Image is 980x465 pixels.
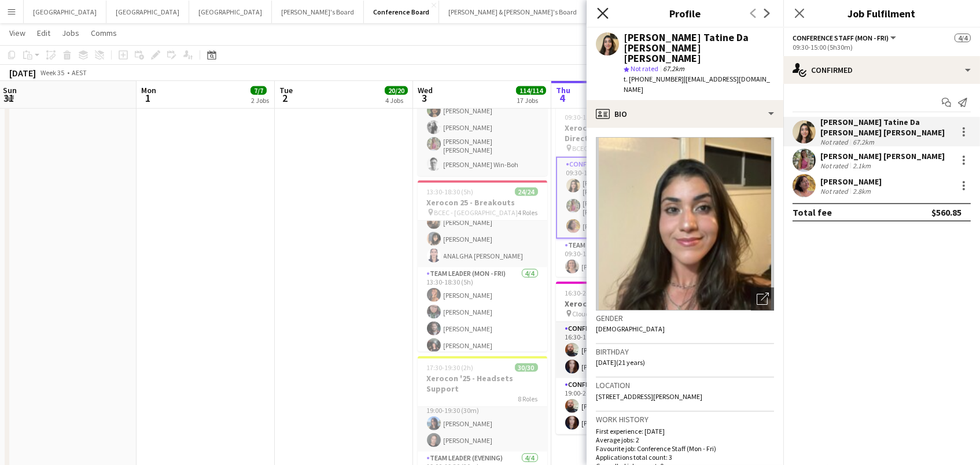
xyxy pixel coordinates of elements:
span: 17:30-19:30 (2h) [427,363,474,372]
app-job-card: 13:30-18:30 (5h)24/24Xerocon 25 - Breakouts BCEC - [GEOGRAPHIC_DATA]4 Roles[PERSON_NAME][PERSON_N... [418,180,547,352]
div: 2 Jobs [251,96,269,105]
span: Cloudland [573,309,604,318]
span: Conference Staff (Mon - Fri) [793,34,889,42]
span: [DATE] (21 years) [596,358,645,367]
span: Edit [37,28,50,38]
span: 4 Roles [518,208,538,217]
button: [PERSON_NAME]'s Board [272,1,364,23]
div: 67.2km [850,138,876,146]
div: [PERSON_NAME] Tatine Da [PERSON_NAME] [PERSON_NAME] [624,32,774,64]
h3: Gender [596,313,774,323]
span: Thu [556,85,570,95]
span: BCEC - [GEOGRAPHIC_DATA] [434,208,518,217]
span: [STREET_ADDRESS][PERSON_NAME] [596,392,702,401]
div: 4 Jobs [385,96,407,105]
p: First experience: [DATE] [596,427,774,436]
button: [GEOGRAPHIC_DATA] [24,1,106,23]
h3: Xerocon 25 - Wrap Party [556,298,686,309]
span: Not rated [631,64,658,73]
div: Not rated [820,161,850,170]
app-job-card: 16:30-20:30 (4h)4/4Xerocon 25 - Wrap Party Cloudland2 RolesConference Staff (Mon - Fri)2/216:30-1... [556,282,686,434]
span: 30/30 [515,363,538,372]
span: 24/24 [515,187,538,196]
h3: Work history [596,414,774,425]
h3: Job Fulfilment [783,6,980,21]
p: Favourite job: Conference Staff (Mon - Fri) [596,444,774,453]
span: Tue [279,85,293,95]
span: 4 [554,91,570,105]
div: Total fee [793,206,832,218]
img: Crew avatar or photo [596,137,774,311]
h3: Xerocon 25 - Breakouts [418,197,547,208]
h3: Location [596,380,774,390]
div: Not rated [820,187,850,195]
button: Conference Staff (Mon - Fri) [793,34,898,42]
a: Edit [32,25,55,40]
app-card-role: Team Leader (Mon - Fri)4/413:30-18:30 (5h)[PERSON_NAME][PERSON_NAME][PERSON_NAME][PERSON_NAME] [418,267,547,357]
a: View [5,25,30,40]
span: 1 [139,91,156,105]
p: Average jobs: 2 [596,436,774,444]
div: 17 Jobs [517,96,546,105]
span: 7/7 [250,86,267,95]
div: [PERSON_NAME] [820,176,882,187]
span: 31 [1,91,17,105]
span: Week 35 [38,68,67,77]
span: 09:30-15:00 (5h30m) [565,113,625,121]
div: [PERSON_NAME] [PERSON_NAME] [820,151,945,161]
span: | [EMAIL_ADDRESS][DOMAIN_NAME] [624,75,770,94]
a: Jobs [57,25,84,40]
span: 2 [278,91,293,105]
span: 13:30-18:30 (5h) [427,187,474,196]
h3: Profile [587,6,783,21]
app-card-role: Event Manager (Evening)2/219:00-19:30 (30m)[PERSON_NAME][PERSON_NAME] [418,396,547,452]
span: 20/20 [385,86,408,95]
app-card-role: Conference Staff (Evening)2/219:00-20:30 (1h30m)[PERSON_NAME][PERSON_NAME] [556,378,686,434]
span: View [9,28,25,38]
app-card-role: Conference Staff (Mon - Fri)3/309:30-15:00 (5h30m)[PERSON_NAME] Tatine Da [PERSON_NAME] [PERSON_N... [556,157,686,239]
app-card-role: Team Leader (Mon - Fri)1/109:30-15:00 (5h30m)[PERSON_NAME] [556,239,686,278]
span: BCEC - [GEOGRAPHIC_DATA] [573,144,657,153]
span: [DEMOGRAPHIC_DATA] [596,324,665,333]
app-card-role: Conference Staff (Mon - Fri)5/512:30-19:00 (6h30m)[PERSON_NAME][PERSON_NAME][PERSON_NAME][PERSON_... [418,66,547,176]
a: Comms [86,25,121,40]
span: 114/114 [516,86,546,95]
button: [PERSON_NAME] & [PERSON_NAME]'s Board [439,1,587,23]
div: $560.85 [931,206,961,218]
app-card-role: Conference Staff (Mon - Fri)2/216:30-19:00 (2h30m)[PERSON_NAME][PERSON_NAME] [556,322,686,378]
span: Jobs [62,28,79,38]
h3: Birthday [596,346,774,357]
div: 2.8km [850,187,873,195]
span: Wed [418,85,433,95]
div: 09:30-15:00 (5h30m) [793,43,971,51]
span: Comms [91,28,117,38]
span: 8 Roles [518,394,538,403]
h3: Xerocon '25 - Headsets Support [418,373,547,394]
div: 2.1km [850,161,873,170]
div: Bio [587,100,783,128]
span: 3 [416,91,433,105]
div: AEST [72,68,87,77]
div: Confirmed [783,56,980,84]
button: Conference Board [364,1,439,23]
span: 67.2km [661,64,687,73]
button: [GEOGRAPHIC_DATA] [189,1,272,23]
div: [PERSON_NAME] Tatine Da [PERSON_NAME] [PERSON_NAME] [820,117,952,138]
span: Sun [3,85,17,95]
p: Applications total count: 3 [596,453,774,462]
div: Open photos pop-in [751,287,774,311]
h3: Xerocon 25 - Discovery Stage Directional [556,123,686,143]
span: Mon [141,85,156,95]
span: 4/4 [955,34,971,42]
app-job-card: 09:30-15:00 (5h30m)4/4Xerocon 25 - Discovery Stage Directional BCEC - [GEOGRAPHIC_DATA]2 RolesCon... [556,106,686,277]
span: 16:30-20:30 (4h) [565,289,612,297]
div: [DATE] [9,67,36,79]
div: Not rated [820,138,850,146]
button: [GEOGRAPHIC_DATA] [106,1,189,23]
span: t. [PHONE_NUMBER] [624,75,684,83]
